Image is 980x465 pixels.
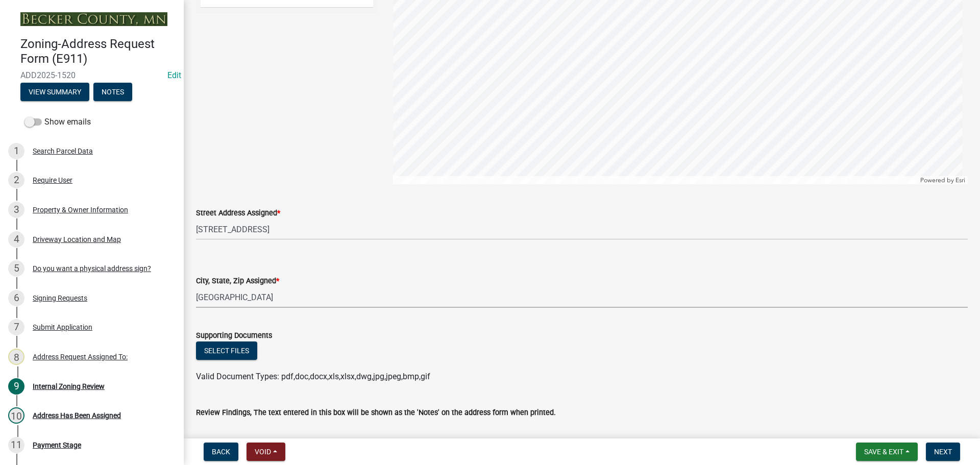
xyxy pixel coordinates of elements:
[33,412,121,419] div: Address Has Been Assigned
[20,12,167,26] img: Becker County, Minnesota
[93,83,132,101] button: Notes
[8,231,24,248] div: 4
[24,116,91,128] label: Show emails
[8,172,24,188] div: 2
[167,70,181,80] a: Edit
[8,378,24,395] div: 9
[926,443,960,461] button: Next
[33,206,128,213] div: Property & Owner Information
[8,143,24,159] div: 1
[33,383,105,390] div: Internal Zoning Review
[8,290,24,306] div: 6
[33,295,87,302] div: Signing Requests
[918,176,968,184] div: Powered by
[33,236,121,243] div: Driveway Location and Map
[196,210,280,217] label: Street Address Assigned
[33,265,151,272] div: Do you want a physical address sign?
[8,202,24,218] div: 3
[196,278,279,285] label: City, State, Zip Assigned
[33,148,93,155] div: Search Parcel Data
[8,319,24,335] div: 7
[204,443,238,461] button: Back
[864,448,903,456] span: Save & Exit
[8,349,24,365] div: 8
[8,437,24,453] div: 11
[33,353,128,360] div: Address Request Assigned To:
[196,372,430,381] span: Valid Document Types: pdf,doc,docx,xls,xlsx,dwg,jpg,jpeg,bmp,gif
[20,70,163,80] span: ADD2025-1520
[247,443,285,461] button: Void
[196,409,556,417] label: Review Findings, The text entered in this box will be shown as the 'Notes' on the address form wh...
[33,442,81,449] div: Payment Stage
[20,37,176,66] h4: Zoning-Address Request Form (E911)
[955,177,965,184] a: Esri
[934,448,952,456] span: Next
[8,407,24,424] div: 10
[33,177,72,184] div: Require User
[8,260,24,277] div: 5
[255,448,271,456] span: Void
[196,341,257,360] button: Select files
[856,443,918,461] button: Save & Exit
[167,70,181,80] wm-modal-confirm: Edit Application Number
[93,88,132,96] wm-modal-confirm: Notes
[20,83,89,101] button: View Summary
[196,332,272,339] label: Supporting Documents
[212,448,230,456] span: Back
[33,324,92,331] div: Submit Application
[20,88,89,96] wm-modal-confirm: Summary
